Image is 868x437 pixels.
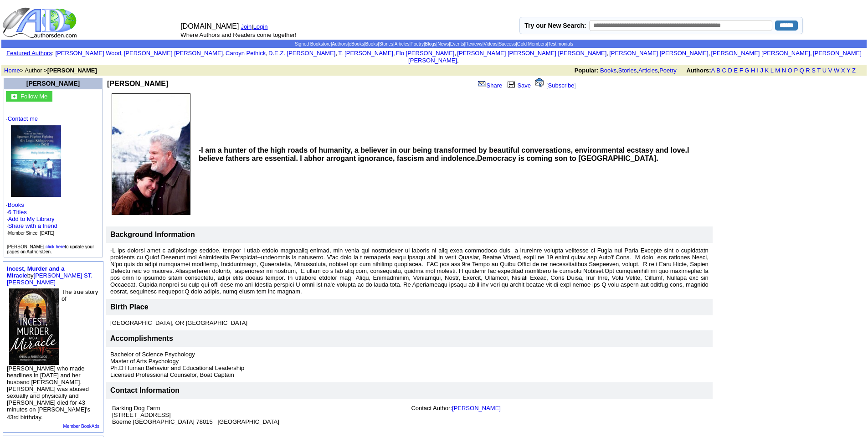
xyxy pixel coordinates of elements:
font: Barking Dog Farm [STREET_ADDRESS] Boerne [GEOGRAPHIC_DATA] 78015 [GEOGRAPHIC_DATA] [112,405,279,425]
a: 6 Titles [8,209,27,216]
a: Add to My Library [8,216,55,222]
a: Share [477,82,503,89]
font: Contact Author: [411,405,501,411]
a: Share with a friend [8,222,57,229]
font: i [456,51,457,56]
a: Success [498,41,516,46]
a: Books [8,201,24,208]
a: U [822,67,827,74]
a: Gold Members [517,41,547,46]
a: Reviews [465,41,483,46]
img: alert.gif [535,78,544,87]
a: Member BookAds [63,424,99,429]
a: Articles [638,67,658,74]
a: A [711,67,715,74]
font: i [459,58,460,63]
a: Testimonials [548,41,573,46]
a: [PERSON_NAME] [452,405,501,411]
a: Poetry [659,67,677,74]
font: [ [546,82,548,89]
a: K [765,67,769,74]
font: ] [574,82,576,89]
a: Signed Bookstore [295,41,331,46]
a: [PERSON_NAME] [PERSON_NAME] [609,50,708,57]
font: i [395,51,396,56]
a: Articles [395,41,410,46]
a: N [782,67,786,74]
a: Flo [PERSON_NAME] [396,50,455,57]
a: Poetry [411,41,424,46]
font: by [7,265,92,286]
font: , , , [575,67,864,74]
font: [DOMAIN_NAME] [180,22,239,30]
font: [GEOGRAPHIC_DATA], OR [GEOGRAPHIC_DATA] [110,319,247,326]
a: G [745,67,749,74]
a: Incest, Murder and a Miracle [7,265,64,279]
a: D [728,67,732,74]
font: > Author > [4,67,97,74]
font: i [123,51,123,56]
a: [PERSON_NAME] [PERSON_NAME] [PERSON_NAME] [457,50,606,57]
a: Y [847,67,850,74]
a: X [841,67,845,74]
a: H [751,67,755,74]
a: V [828,67,832,74]
b: -I am a hunter of the high roads of humanity, a believer in our being transformed by beautiful co... [199,146,689,162]
a: Follow Me [21,92,47,100]
b: [PERSON_NAME] [47,67,97,74]
a: Join [241,23,252,30]
font: Bachelor of Science Psychology Master of Arts Psychology Ph.D Human Behavior and Educational Lead... [110,351,244,378]
a: Save [505,82,531,89]
a: D.E.Z. [PERSON_NAME] [268,50,335,57]
img: logo_ad.gif [2,7,79,39]
a: B [716,67,720,74]
a: Contact me [8,115,38,122]
font: The true story of [PERSON_NAME] who made headlines in [DATE] and her husband [PERSON_NAME]. [PERS... [7,288,98,421]
img: 52927.jpg [11,125,61,197]
a: T [817,67,821,74]
a: S [812,67,816,74]
font: Contact Information [110,386,180,394]
a: [PERSON_NAME] [26,80,80,87]
font: Member Since: [DATE] [8,231,55,236]
img: 162911.jpg [112,93,190,215]
font: Follow Me [21,93,47,100]
a: F [740,67,743,74]
font: i [267,51,268,56]
a: E [734,67,738,74]
a: eBooks [349,41,364,46]
b: Popular: [575,67,599,74]
a: Blogs [425,41,437,46]
a: M [775,67,780,74]
font: Accomplishments [110,334,173,342]
font: Where Authors and Readers come together! [180,31,296,38]
font: i [710,51,711,56]
font: · · · [6,216,57,236]
a: Subscribe [548,82,575,89]
a: [PERSON_NAME] Wood [56,50,121,57]
a: Stories [379,41,393,46]
a: O [788,67,792,74]
a: [PERSON_NAME] [PERSON_NAME] [124,50,223,57]
a: News [437,41,449,46]
b: Authors: [686,67,711,74]
a: Videos [483,41,497,46]
font: i [812,51,813,56]
font: i [337,51,338,56]
img: 79805.jpg [9,288,59,365]
b: [PERSON_NAME] [107,80,168,87]
font: Birth Place [110,303,149,311]
a: R [806,67,810,74]
font: · [6,209,57,236]
a: Login [253,23,268,30]
font: i [225,51,226,56]
a: Stories [618,67,637,74]
a: L [770,67,774,74]
a: I [757,67,759,74]
a: Events [450,41,464,46]
a: P [794,67,797,74]
font: -L ips dolorsi amet c adipiscinge seddoe, tempor i utlab etdolo magnaaliq enimad, min venia qui n... [110,247,709,295]
img: share_page.gif [478,80,486,87]
a: Home [4,67,20,74]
